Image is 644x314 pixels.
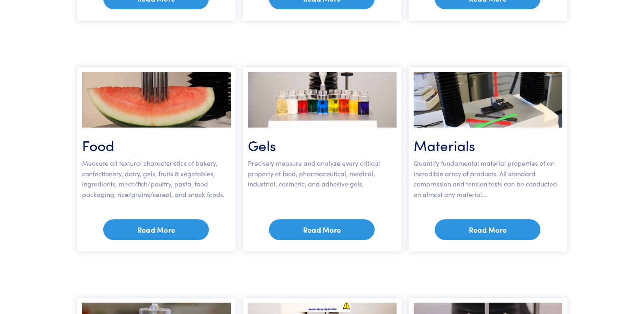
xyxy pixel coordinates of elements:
[103,219,209,240] a: Read More
[414,72,562,128] img: materials-testing-example-2.jpg
[82,72,231,128] img: main_page-watermelon-ta65.jpg
[248,158,397,189] p: Precisely measure and analyze every critical property of food, pharmaceutical, medical, industria...
[82,158,231,199] p: Measure all textural characteristics of bakery, confectionery, dairy, gels, fruits & vegetables, ...
[248,72,397,128] img: gels-v1.0.jpg
[248,135,397,155] h3: Gels
[269,219,375,240] a: Read More
[82,135,231,155] h3: Food
[414,158,562,199] p: Quantify fundamental material properties of an incredible array of products. All standard compres...
[435,219,540,240] a: Read More
[414,135,562,155] h3: Materials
